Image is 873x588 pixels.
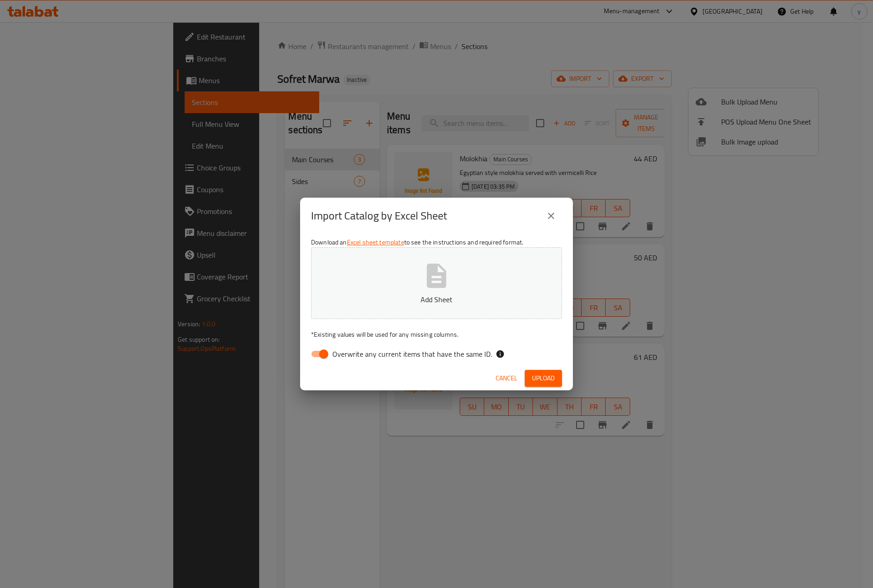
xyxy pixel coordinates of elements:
[532,373,555,384] span: Upload
[300,234,573,366] div: Download an to see the instructions and required format.
[311,209,447,223] h2: Import Catalog by Excel Sheet
[496,373,517,384] span: Cancel
[311,330,562,339] p: Existing values will be used for any missing columns.
[525,370,562,387] button: Upload
[492,370,521,387] button: Cancel
[332,349,492,359] span: Overwrite any current items that have the same ID.
[325,294,548,305] p: Add Sheet
[540,205,562,227] button: close
[496,349,505,359] svg: If the overwrite option isn't selected, then the items that match an existing ID will be ignored ...
[311,247,562,319] button: Add Sheet
[347,236,404,248] a: Excel sheet template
